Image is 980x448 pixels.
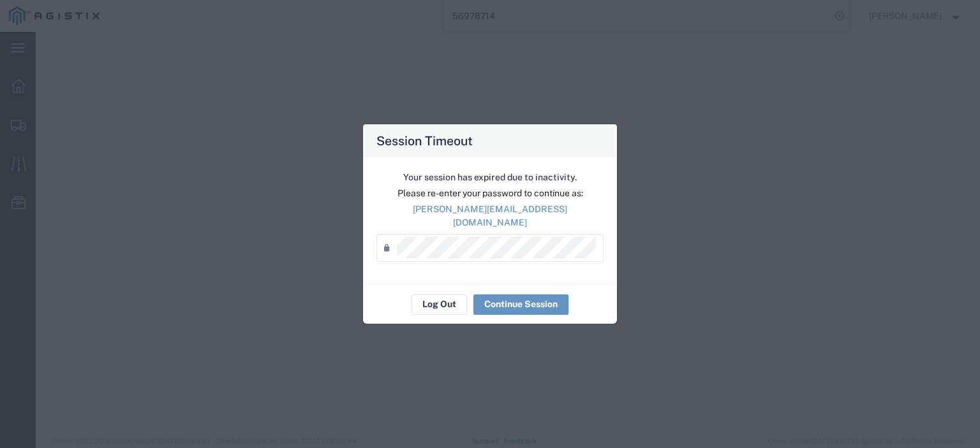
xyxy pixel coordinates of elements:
p: Please re-enter your password to continue as: [376,187,604,200]
button: Continue Session [473,294,568,315]
p: Your session has expired due to inactivity. [376,171,604,184]
h4: Session Timeout [376,131,473,150]
button: Log Out [412,294,467,315]
p: [PERSON_NAME][EMAIL_ADDRESS][DOMAIN_NAME] [376,203,604,229]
